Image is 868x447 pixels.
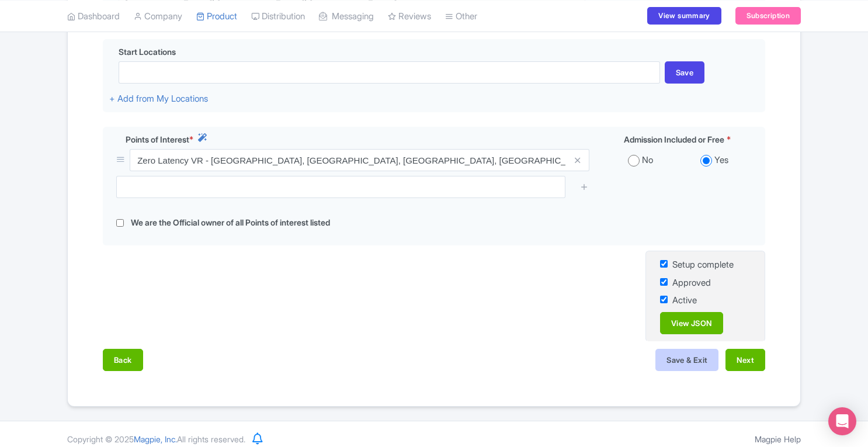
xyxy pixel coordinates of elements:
[126,133,189,145] span: Points of Interest
[642,154,653,167] label: No
[672,294,697,307] label: Active
[665,61,705,84] div: Save
[672,276,711,290] label: Approved
[647,7,721,25] a: View summary
[109,93,208,104] a: + Add from My Locations
[714,154,728,167] label: Yes
[103,349,143,371] button: Back
[655,349,718,371] button: Save & Exit
[672,258,734,272] label: Setup complete
[119,46,176,58] span: Start Locations
[60,433,252,445] div: Copyright © 2025 All rights reserved.
[735,7,801,25] a: Subscription
[624,133,724,145] span: Admission Included or Free
[660,312,723,334] a: View JSON
[755,434,801,444] a: Magpie Help
[131,216,330,230] label: We are the Official owner of all Points of interest listed
[828,407,856,435] div: Open Intercom Messenger
[725,349,765,371] button: Next
[134,434,177,444] span: Magpie, Inc.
